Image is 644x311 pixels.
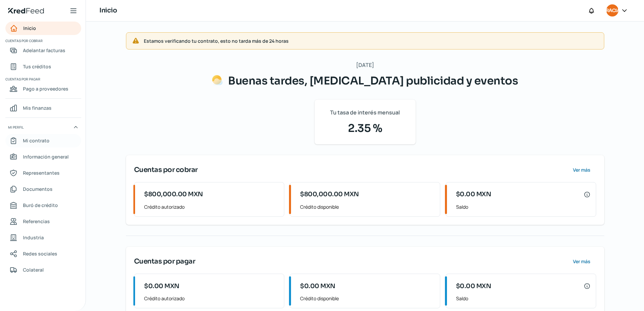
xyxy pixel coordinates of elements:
[23,185,53,193] span: Documentos
[23,24,36,32] span: Inicio
[300,203,434,211] span: Crédito disponible
[212,75,223,85] img: Saludos
[23,104,52,112] span: Mis finanzas
[144,282,180,291] span: $0.00 MXN
[134,165,198,175] span: Cuentas por cobrar
[5,215,81,228] a: Referencias
[356,60,374,70] span: [DATE]
[300,190,359,199] span: $800,000.00 MXN
[5,134,81,147] a: Mi contrato
[456,203,590,211] span: Saldo
[573,259,590,264] span: Ver más
[456,190,491,199] span: $0.00 MXN
[5,231,81,244] a: Industria
[99,6,117,15] h1: Inicio
[5,247,81,261] a: Redes sociales
[144,37,599,45] span: Estamos verificando tu contrato, esto no tarda más de 24 horas
[23,62,51,71] span: Tus créditos
[300,294,434,303] span: Crédito disponible
[5,199,81,212] a: Buró de crédito
[573,168,590,172] span: Ver más
[144,203,279,211] span: Crédito autorizado
[23,266,44,274] span: Colateral
[8,124,24,130] span: Mi perfil
[568,163,596,177] button: Ver más
[5,166,81,180] a: Representantes
[456,282,491,291] span: $0.00 MXN
[5,38,80,44] span: Cuentas por cobrar
[602,7,623,15] span: GRACIAS
[5,44,81,57] a: Adelantar facturas
[23,136,50,145] span: Mi contrato
[5,150,81,164] a: Información general
[23,46,65,55] span: Adelantar facturas
[144,190,203,199] span: $800,000.00 MXN
[228,74,518,88] span: Buenas tardes, [MEDICAL_DATA] publicidad y eventos
[23,217,50,226] span: Referencias
[5,101,81,115] a: Mis finanzas
[23,233,44,242] span: Industria
[568,255,596,268] button: Ver más
[23,249,57,258] span: Redes sociales
[5,263,81,277] a: Colateral
[23,84,68,93] span: Pago a proveedores
[5,76,80,82] span: Cuentas por pagar
[456,294,590,303] span: Saldo
[23,169,60,177] span: Representantes
[330,108,400,117] span: Tu tasa de interés mensual
[5,182,81,196] a: Documentos
[5,60,81,73] a: Tus créditos
[323,120,408,136] span: 2.35 %
[134,256,195,267] span: Cuentas por pagar
[23,152,69,161] span: Información general
[5,22,81,35] a: Inicio
[300,282,335,291] span: $0.00 MXN
[5,82,81,96] a: Pago a proveedores
[144,294,279,303] span: Crédito autorizado
[23,201,58,209] span: Buró de crédito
